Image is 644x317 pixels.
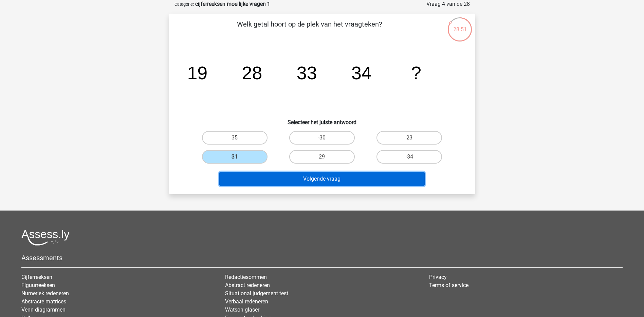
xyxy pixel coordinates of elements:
h5: Assessments [21,254,623,262]
a: Situational judgement test [225,290,288,297]
tspan: 33 [296,63,317,83]
h6: Selecteer het juiste antwoord [180,114,464,126]
a: Abstract redeneren [225,282,270,288]
label: 35 [202,131,268,145]
a: Cijferreeksen [21,274,52,280]
label: 31 [202,150,268,164]
strong: cijferreeksen moeilijke vragen 1 [195,1,270,7]
a: Figuurreeksen [21,282,55,288]
label: -30 [289,131,355,145]
a: Venn diagrammen [21,306,66,313]
small: Categorie: [174,2,194,7]
tspan: 19 [187,63,207,83]
tspan: 28 [242,63,262,83]
tspan: ? [411,63,421,83]
label: -34 [376,150,442,164]
button: Volgende vraag [219,172,425,186]
label: 23 [376,131,442,145]
a: Terms of service [429,282,468,288]
a: Numeriek redeneren [21,290,69,297]
img: Assessly logo [21,230,70,246]
a: Watson glaser [225,306,259,313]
label: 29 [289,150,355,164]
div: 28:51 [447,17,473,34]
tspan: 34 [351,63,371,83]
a: Verbaal redeneren [225,298,268,305]
a: Abstracte matrices [21,298,66,305]
a: Redactiesommen [225,274,267,280]
p: Welk getal hoort op de plek van het vraagteken? [180,19,439,39]
a: Privacy [429,274,447,280]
